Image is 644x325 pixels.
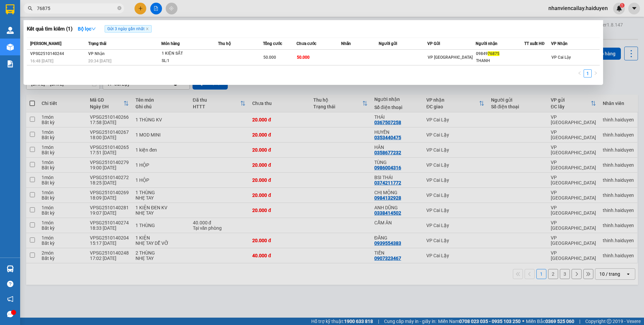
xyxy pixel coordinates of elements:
input: Tìm tên, số ĐT hoặc mã đơn [37,5,116,12]
li: 1 [584,69,592,77]
img: solution-icon [7,60,14,67]
span: 20:34 [DATE] [88,59,111,63]
span: Món hàng [161,41,180,46]
li: Previous Page [576,69,584,77]
span: left [578,71,582,75]
img: logo-vxr [6,4,14,14]
span: down [91,26,96,31]
img: warehouse-icon [7,265,14,272]
button: left [576,69,584,77]
div: THANH [476,57,524,64]
span: Nhãn [341,41,351,46]
button: Bộ lọcdown [72,23,101,34]
span: Người nhận [476,41,497,46]
span: Chưa cước [297,41,316,46]
span: Thu hộ [218,41,231,46]
span: Tổng cước [263,41,282,46]
span: close-circle [117,5,121,12]
span: close-circle [117,6,121,10]
span: VP Nhận [551,41,568,46]
span: close [146,27,149,31]
li: Next Page [592,69,600,77]
span: right [594,71,598,75]
span: notification [7,296,13,302]
span: 50.000 [297,55,310,60]
span: message [7,311,13,317]
span: 16:48 [DATE] [30,59,53,63]
div: 1 KIỆN SẮT [162,50,212,57]
a: 1 [584,70,591,77]
h3: Kết quả tìm kiếm ( 1 ) [27,25,72,33]
img: warehouse-icon [7,44,14,51]
span: VP Cai Lậy [551,55,571,60]
span: question-circle [7,281,13,287]
span: [PERSON_NAME] [30,41,61,46]
div: 09849 [476,50,524,57]
img: warehouse-icon [7,27,14,34]
span: VP Nhận [88,51,105,56]
span: VP [GEOGRAPHIC_DATA] [428,55,473,60]
span: Người gửi [379,41,397,46]
span: search [28,6,33,11]
span: TT xuất HĐ [524,41,545,46]
span: VP Gửi [427,41,440,46]
span: 50.000 [263,55,276,60]
span: Gửi 3 ngày gần nhất [105,25,152,33]
span: Trạng thái [88,41,106,46]
div: SL: 1 [162,57,212,65]
div: VPSG2510140244 [30,50,86,57]
span: 76875 [488,51,499,56]
button: right [592,69,600,77]
strong: Bộ lọc [78,26,96,32]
